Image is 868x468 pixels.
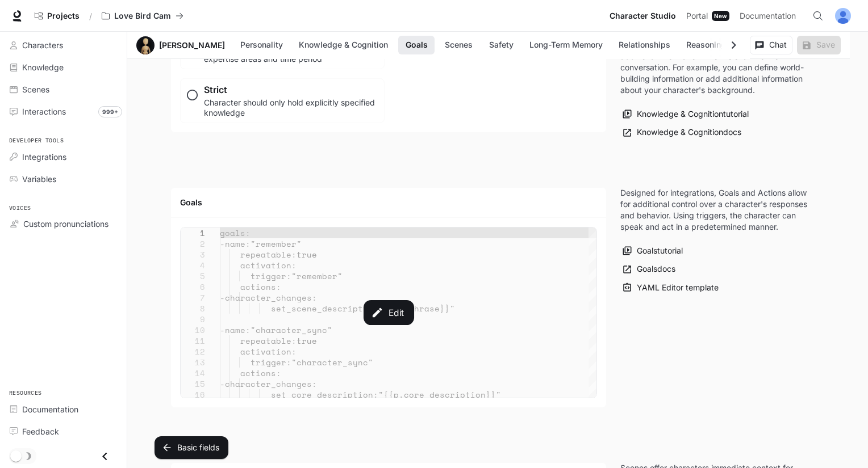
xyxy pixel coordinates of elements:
[180,197,597,208] h4: Goals
[620,242,686,260] button: Goalstutorial
[620,260,678,279] a: Goalsdocs
[293,36,394,54] button: Knowledge & Cognition
[835,8,851,24] img: User avatar
[10,449,22,462] span: Dark mode toggle
[155,436,228,459] button: Basic fields
[832,5,854,27] button: User avatar
[159,41,225,49] a: [PERSON_NAME]
[5,35,122,55] a: Characters
[686,9,708,23] span: Portal
[85,10,97,22] div: /
[22,106,66,117] span: Interactions
[5,214,122,234] a: Custom pronunciations
[5,399,122,419] a: Documentation
[605,5,681,27] a: Character Studio
[610,9,676,23] span: Character Studio
[439,36,478,54] button: Scenes
[712,11,729,21] div: New
[22,173,56,185] span: Variables
[483,36,519,54] button: Safety
[22,425,59,437] span: Feedback
[97,5,189,27] button: All workspaces
[620,39,811,96] p: Knowledge enables your characters to draw upon additional information when relevant to the conver...
[136,36,155,54] button: Open character avatar dialog
[22,61,64,73] span: Knowledge
[5,169,122,189] a: Variables
[5,79,122,99] a: Scenes
[5,57,122,77] a: Knowledge
[235,36,289,54] button: Personality
[5,147,122,167] a: Integrations
[23,218,108,230] span: Custom pronunciations
[47,11,80,21] span: Projects
[682,5,734,27] a: PortalNew
[204,98,375,118] p: Character should only hold explicitly specified knowledge
[5,421,122,441] a: Feedback
[620,123,744,142] a: Knowledge & Cognitiondocs
[114,11,171,21] p: Love Bird Cam
[524,36,608,54] button: Long-Term Memory
[363,300,414,325] button: Edit
[398,36,435,54] button: Goals
[620,187,811,233] p: Designed for integrations, Goals and Actions allow for additional control over a character's resp...
[204,83,375,96] h5: Strict
[807,5,829,27] button: Open Command Menu
[30,5,85,27] a: Go to projects
[22,39,63,51] span: Characters
[620,105,752,124] button: Knowledge & Cognitiontutorial
[613,36,676,54] button: Relationships
[5,102,122,121] a: Interactions
[92,445,118,468] button: Close drawer
[22,83,49,95] span: Scenes
[136,36,155,54] div: Avatar image
[735,5,804,27] a: Documentation
[620,279,721,297] button: YAML Editor template
[681,36,732,54] button: Reasoning
[22,403,78,415] span: Documentation
[750,36,792,54] button: Chat
[740,9,796,23] span: Documentation
[98,106,122,117] span: 999+
[22,151,66,163] span: Integrations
